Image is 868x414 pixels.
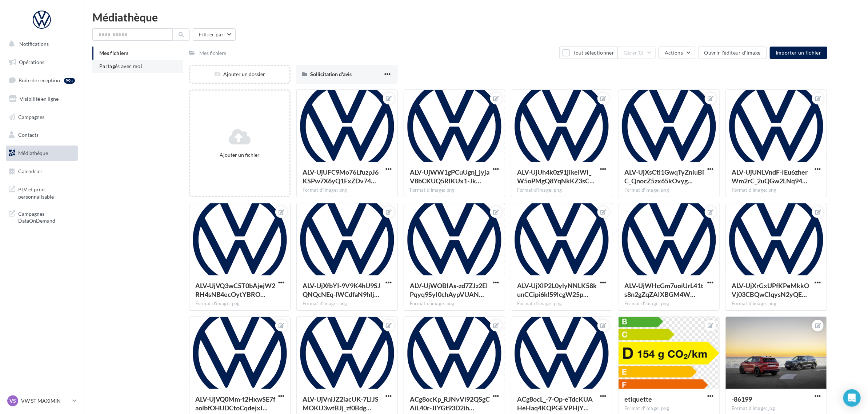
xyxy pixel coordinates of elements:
a: VS VW ST MAXIMIN [6,394,78,408]
span: Visibilité en ligne [20,96,59,102]
span: (0) [637,50,644,56]
span: Partagés avec moi [99,63,142,69]
span: ALV-UjWOBIAs-zd7ZJz2EIPqyq9SyI0chAypVUAN-ZifhWO1xLGg-yMWag [410,282,488,298]
span: Calendrier [18,168,43,174]
div: Format d'image: png [624,300,713,307]
span: Boîte de réception [19,77,60,83]
div: Ajouter un fichier [193,151,287,159]
span: Campagnes [18,114,44,120]
span: Actions [665,49,683,56]
button: Notifications [4,36,76,52]
span: Médiathèque [18,150,48,156]
span: PLV et print personnalisable [18,184,75,200]
span: ACg8ocKp_RJNvVl92QSgCAiL40r-JIYGt93D2ihB6DG1ZyFOvqn9MWSi2A [410,395,490,412]
a: Médiathèque [4,146,79,161]
span: Mes fichiers [99,50,128,56]
button: Ouvrir l'éditeur d'image [698,47,767,59]
a: Campagnes [4,110,79,125]
button: Filtrer par [193,28,236,41]
div: Format d'image: png [410,300,499,307]
div: Format d'image: png [732,187,821,194]
div: Format d'image: png [303,187,392,194]
span: Opérations [19,59,44,65]
div: 99+ [64,78,75,84]
a: Calendrier [4,164,79,179]
span: ALV-UjUh4k0z91jIkeiWI_W5oPMgQ8YqNkKZ3sCUV4PgamHUoW4JjRYmNQ [517,168,595,185]
span: ALV-UjVQ0Mm-t2HxwSE7faolbfOHUDCtoCqdejxIqERyRL3KsuiSKlojFg [195,395,276,412]
span: Notifications [19,41,49,47]
a: Visibilité en ligne [4,91,79,107]
button: Tout sélectionner [559,47,617,59]
div: Format d'image: png [624,187,713,194]
span: ALV-UjVQ3wC5T0bAjejW2RH4sNB4ecOytYBROga-6Dz14nJYjBqSC2bZwA [195,282,276,298]
span: Campagnes DataOnDemand [18,209,75,224]
a: Contacts [4,127,79,143]
button: Importer un fichier [770,47,827,59]
span: ACg8ocL_-7-Op-eTdcKUAHeHaq4KQPGEVPHjYIpRFzD4D6JWmnAGzoCFGA [517,395,593,412]
span: -86199 [732,395,752,403]
a: PLV et print personnalisable [4,182,79,203]
span: Contacts [18,132,39,138]
button: Gérer(0) [617,47,656,59]
span: ALV-UjXrGxUPfKPeMkkOVj03CBQwClqysN2yQE751gJdxqoUfJ2zsVflHA [732,282,809,298]
span: ALV-UjXfbYI-9V9K4hU9SJQNQcNEq-lWCdfaN9hIjw51e65JGKBgr3y5Tg [303,282,380,298]
button: Actions [659,47,695,59]
p: VW ST MAXIMIN [21,397,69,405]
div: Format d'image: png [624,405,713,412]
div: Format d'image: png [517,300,606,307]
span: ALV-UjXsCti1GwqTyZniuBiC_QnocZ5zx65kOvyg4tGzFQ1XXz74266E9Q [624,168,704,185]
span: VS [9,397,16,405]
div: Mes fichiers [199,49,227,57]
div: Format d'image: png [303,300,392,307]
a: Campagnes DataOnDemand [4,206,79,227]
span: Importer un fichier [776,49,821,56]
div: Format d'image: png [517,187,606,194]
div: Médiathèque [92,12,859,23]
div: Format d'image: png [195,300,284,307]
div: Open Intercom Messenger [843,389,861,407]
div: Ajouter un dossier [190,71,289,78]
span: ALV-UjVniJZ2iacUK-7LIJSMOKU3wtBJj_zf0BdgymWUXPZ0AGCPEqi6Cg [303,395,379,412]
span: ALV-UjXIP2L0ylyNNLK58kunCCipi6kl59IcgW25p5T4U-KnYf6wLX6c_w [517,282,597,298]
span: ALV-UjWHcGm7uoiUrL41ts8n2gZqZAIXBGM4WD8J_TYlG1lLLnoPkQFHxw [624,282,703,298]
span: ALV-UjUFC9Mo76LfuzpJ6KSPw7X6yQ1FxZDv74Uc-mnR1O6-NgLBY9CCiw [303,168,379,185]
div: Format d'image: png [732,300,821,307]
span: ALV-UjUNLVndF-IEu6zherWm2rC_2uQGw2LNq94H3W-uqp5ztwaNjCzlhQ [732,168,808,185]
span: Sollicitation d'avis [310,71,352,77]
span: etiquette [624,395,652,403]
a: Boîte de réception99+ [4,72,79,88]
a: Opérations [4,55,79,70]
div: Format d'image: png [410,187,499,194]
div: Format d'image: jpg [732,405,821,412]
span: ALV-UjWW1gPCuUgnj_jyjaV8bCKUQ5RlKUx1-JkD4poPxv5EzgNDfEio4A [410,168,489,185]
